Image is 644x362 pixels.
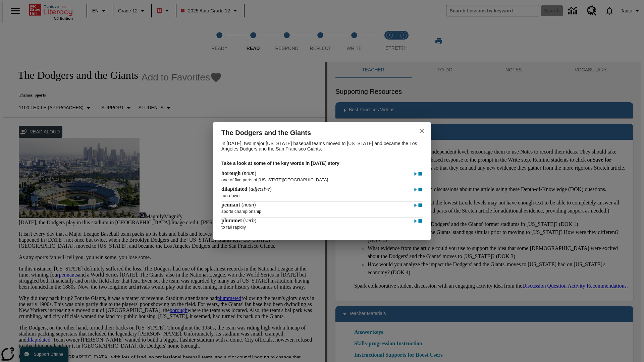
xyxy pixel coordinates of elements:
img: Stop - plummet [418,218,423,225]
img: Play - plummet [413,218,418,225]
img: Stop - dilapidated [418,186,423,193]
img: Play - pennant [413,202,418,209]
img: Play - dilapidated [413,186,418,193]
h2: The Dodgers and the Giants [221,127,402,138]
button: close [414,123,430,139]
span: plummet [221,218,243,223]
p: one of five parts of [US_STATE][GEOGRAPHIC_DATA] [221,174,423,182]
img: Stop - borough [418,171,423,177]
h4: ( ) [221,218,256,224]
span: verb [245,218,255,223]
h4: ( ) [221,170,256,176]
h4: ( ) [221,202,256,208]
p: In [DATE], two major [US_STATE] baseball teams moved to [US_STATE] and became the Los Angeles Dod... [221,138,423,155]
span: adjective [251,186,270,192]
span: pennant [221,202,241,207]
h3: Take a look at some of the key words in [DATE] story [221,155,423,171]
p: sports championship [221,205,423,214]
span: borough [221,170,242,176]
img: Stop - pennant [418,202,423,209]
span: noun [244,170,255,176]
p: run-down [221,190,423,198]
p: to fall rapidly [221,221,423,230]
span: dilapidated [221,186,249,192]
h4: ( ) [221,186,272,192]
span: noun [243,202,254,207]
img: Play - borough [413,171,418,177]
